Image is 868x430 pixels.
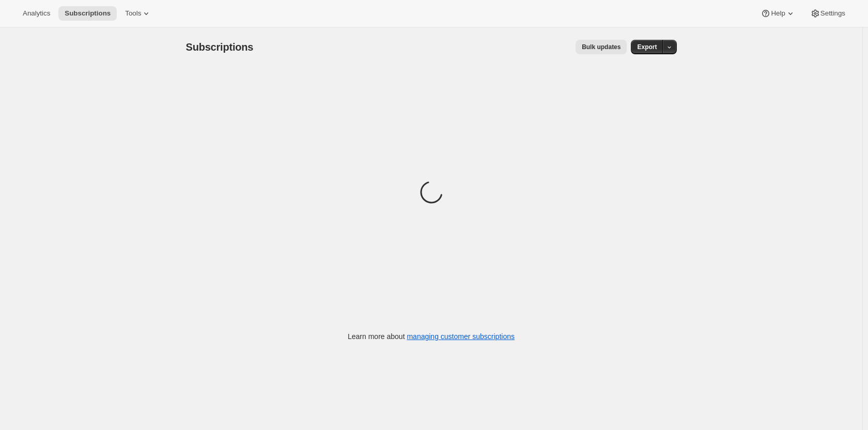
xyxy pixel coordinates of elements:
[407,332,515,341] a: managing customer subscriptions
[23,9,50,18] span: Analytics
[771,9,785,18] span: Help
[804,6,851,21] button: Settings
[119,6,158,21] button: Tools
[17,6,56,21] button: Analytics
[125,9,141,18] span: Tools
[582,43,621,51] span: Bulk updates
[637,43,657,51] span: Export
[754,6,801,21] button: Help
[820,9,845,18] span: Settings
[65,9,111,18] span: Subscriptions
[576,40,627,54] button: Bulk updates
[631,40,663,54] button: Export
[186,41,254,53] span: Subscriptions
[348,331,515,342] p: Learn more about
[58,6,117,21] button: Subscriptions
